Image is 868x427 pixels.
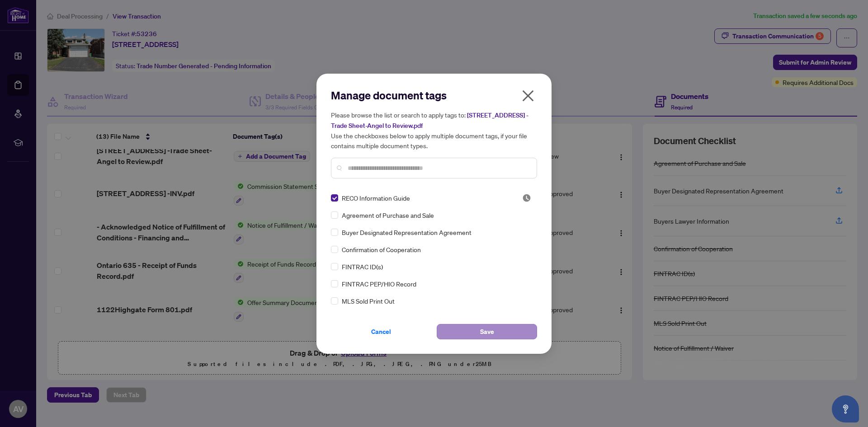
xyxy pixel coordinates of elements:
[342,244,421,254] span: Confirmation of Cooperation
[342,227,472,237] span: Buyer Designated Representation Agreement
[331,324,431,339] button: Cancel
[342,296,395,306] span: MLS Sold Print Out
[342,210,434,220] span: Agreement of Purchase and Sale
[437,324,537,339] button: Save
[331,88,537,103] h2: Manage document tags
[371,324,391,339] span: Cancel
[480,324,494,339] span: Save
[331,111,528,130] span: [STREET_ADDRESS] -Trade Sheet-Angel to Review.pdf
[342,279,416,289] span: FINTRAC PEP/HIO Record
[342,193,410,203] span: RECO Information Guide
[521,89,535,103] span: close
[522,193,531,202] img: status
[331,110,537,150] h5: Please browse the list or search to apply tags to: Use the checkboxes below to apply multiple doc...
[342,262,383,272] span: FINTRAC ID(s)
[522,193,531,202] span: Pending Review
[832,395,859,422] button: Open asap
